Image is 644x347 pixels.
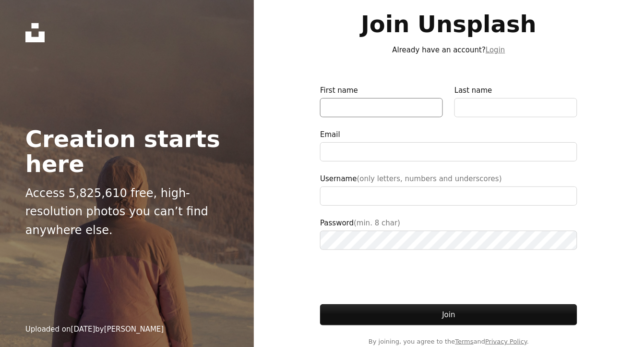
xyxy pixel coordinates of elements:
font: Last name [454,86,492,95]
a: Privacy Policy [486,338,527,345]
input: First name [320,98,443,117]
input: Last name [454,98,577,117]
a: Home — Unsplash [25,23,45,42]
input: Email [320,142,577,161]
font: Password [320,219,354,227]
font: Uploaded on [25,325,71,334]
font: Already have an account? [393,46,505,54]
font: (min. 8 char) [354,219,400,227]
span: . [320,337,577,347]
font: (only letters, numbers and underscores) [357,174,502,183]
font: Email [320,130,340,139]
time: February 20, 2025 at 8:10:00 AM GMT+8 [71,325,95,334]
a: Terms [455,338,474,345]
font: First name [320,86,358,95]
font: [PERSON_NAME] [104,325,164,334]
font: By joining, you agree to the [369,338,455,345]
font: by [95,325,104,334]
button: Join [320,304,577,325]
font: and [474,338,485,345]
font: Username [320,174,357,183]
font: Join [442,310,455,319]
font: Creation starts here [25,125,220,177]
a: Login [486,46,505,54]
input: Username(only letters, numbers and underscores) [320,186,577,206]
font: Join Unsplash [361,11,537,37]
font: [DATE] [71,325,95,334]
font: Access 5,825,610 free, high-resolution photos you can’t find anywhere else. [25,186,208,237]
input: Password(min. 8 char) [320,231,577,250]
